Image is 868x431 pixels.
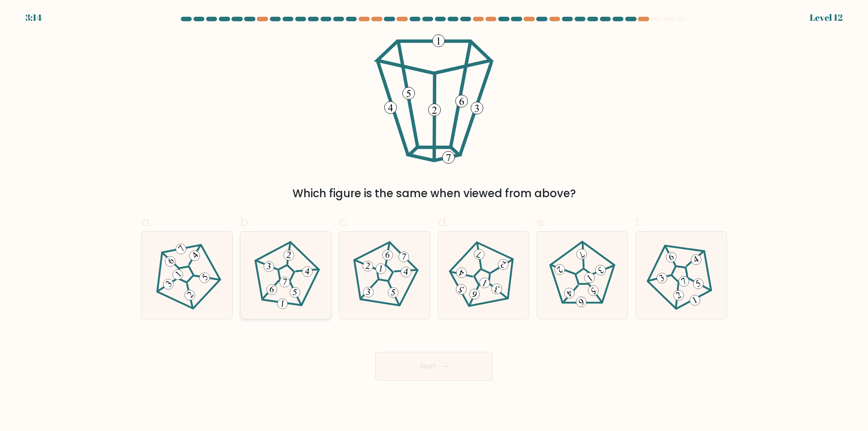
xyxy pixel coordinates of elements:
span: d. [438,213,448,231]
span: b. [240,213,251,231]
span: f. [635,213,642,231]
span: e. [537,213,547,231]
button: Next [375,352,493,381]
div: 3:14 [25,11,42,24]
span: c. [339,213,349,231]
span: a. [141,213,152,231]
div: Which figure is the same when viewed from above? [146,185,722,202]
div: Level 12 [810,11,843,24]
